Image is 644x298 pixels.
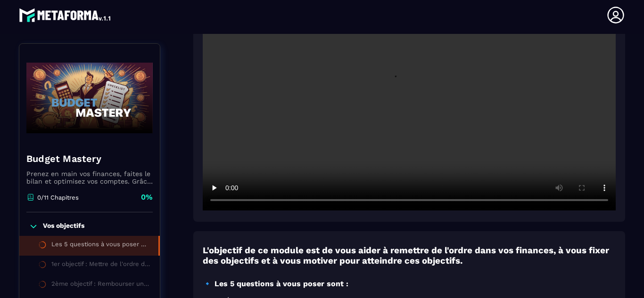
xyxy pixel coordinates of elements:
[26,152,153,165] h4: Budget Mastery
[37,194,79,201] p: 0/11 Chapitres
[141,192,153,202] p: 0%
[51,280,150,290] div: 2ème objectif : Rembourser une mauvaise dette
[26,170,153,185] p: Prenez en main vos finances, faites le bilan et optimisez vos comptes. Grâce à ce programme de dé...
[51,241,149,251] div: Les 5 questions à vous poser sur votre argent
[43,222,84,231] p: Vos objectifs
[19,6,112,24] img: logo
[26,51,153,145] img: banner
[51,260,150,271] div: 1er objectif : Mettre de l'ordre dans vos finances
[203,245,609,266] strong: L'objectif de ce module est de vous aider à remettre de l'ordre dans vos finances, à vous fixer d...
[203,279,348,288] strong: 🔹 Les 5 questions à vous poser sont :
